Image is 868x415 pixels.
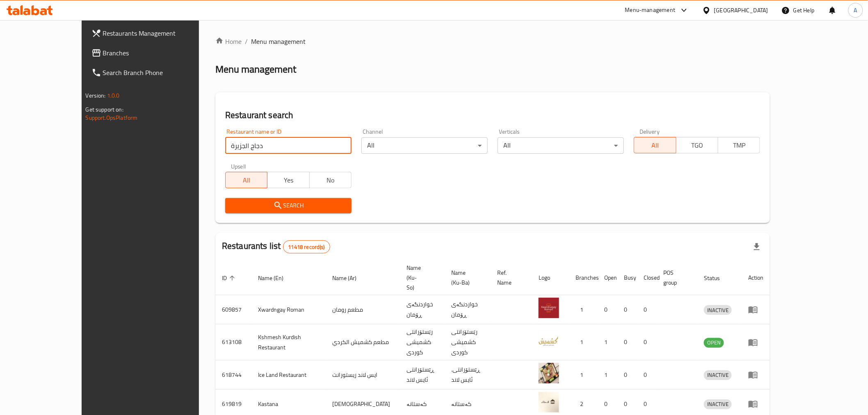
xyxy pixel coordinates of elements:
[598,260,617,295] th: Open
[676,137,718,153] button: TGO
[445,295,491,324] td: خواردنگەی ڕۆمان
[313,174,348,186] span: No
[267,172,309,188] button: Yes
[245,36,248,46] li: /
[251,324,326,360] td: Kshmesh Kurdish Restaurant
[748,305,763,315] div: Menu
[229,174,264,186] span: All
[215,295,251,324] td: 609857
[617,360,637,390] td: 0
[704,273,731,283] span: Status
[225,109,760,121] h2: Restaurant search
[637,324,657,360] td: 0
[309,172,352,188] button: No
[251,360,326,390] td: Ice Land Restaurant
[569,360,598,390] td: 1
[747,237,767,257] div: Export file
[400,360,445,390] td: ڕێستۆرانتی ئایس لاند
[598,360,617,390] td: 1
[625,5,676,15] div: Menu-management
[407,263,435,292] span: Name (Ku-So)
[748,370,763,380] div: Menu
[539,331,559,351] img: Kshmesh Kurdish Restaurant
[225,198,352,213] button: Search
[569,324,598,360] td: 1
[225,172,267,188] button: All
[215,324,251,360] td: 613108
[742,260,770,295] th: Action
[722,139,757,151] span: TMP
[103,68,220,78] span: Search Branch Phone
[539,392,559,413] img: Kastana
[283,243,330,251] span: 11418 record(s)
[85,43,226,63] a: Branches
[231,164,246,169] label: Upsell
[637,260,657,295] th: Closed
[251,295,326,324] td: Xwardngay Roman
[103,48,220,58] span: Branches
[680,139,715,151] span: TGO
[854,6,857,15] span: A
[258,273,294,283] span: Name (En)
[748,337,763,347] div: Menu
[634,137,676,153] button: All
[640,129,660,135] label: Delivery
[232,201,345,211] span: Search
[663,268,688,287] span: POS group
[637,360,657,390] td: 0
[704,338,724,347] span: OPEN
[332,273,367,283] span: Name (Ar)
[539,363,559,383] img: Ice Land Restaurant
[86,112,138,123] a: Support.OpsPlatform
[569,295,598,324] td: 1
[714,6,768,15] div: [GEOGRAPHIC_DATA]
[215,36,770,46] nav: breadcrumb
[598,324,617,360] td: 1
[215,63,296,76] h2: Menu management
[637,139,673,151] span: All
[617,260,637,295] th: Busy
[107,90,120,101] span: 1.0.0
[748,399,763,409] div: Menu
[445,360,491,390] td: .ڕێستۆرانتی ئایس لاند
[704,399,732,409] div: INACTIVE
[86,90,106,101] span: Version:
[704,370,732,380] span: INACTIVE
[539,298,559,318] img: Xwardngay Roman
[326,295,400,324] td: مطعم رومان
[532,260,569,295] th: Logo
[498,137,624,154] div: All
[103,28,220,38] span: Restaurants Management
[85,63,226,82] a: Search Branch Phone
[251,36,306,46] span: Menu management
[400,324,445,360] td: رێستۆرانتی کشمیشى كوردى
[283,240,330,253] div: Total records count
[704,306,732,315] span: INACTIVE
[637,295,657,324] td: 0
[718,137,760,153] button: TMP
[569,260,598,295] th: Branches
[326,324,400,360] td: مطعم كشميش الكردي
[497,268,522,287] span: Ref. Name
[86,104,123,115] span: Get support on:
[222,273,238,283] span: ID
[445,324,491,360] td: رێستۆرانتی کشمیشى كوردى
[704,399,732,409] span: INACTIVE
[617,324,637,360] td: 0
[85,23,226,43] a: Restaurants Management
[215,360,251,390] td: 618744
[225,137,352,154] input: Search for restaurant name or ID..
[215,36,242,46] a: Home
[617,295,637,324] td: 0
[271,174,306,186] span: Yes
[598,295,617,324] td: 0
[326,360,400,390] td: ايس لاند ريستورانت
[400,295,445,324] td: خواردنگەی ڕۆمان
[222,240,330,253] h2: Restaurants list
[361,137,488,154] div: All
[451,268,481,287] span: Name (Ku-Ba)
